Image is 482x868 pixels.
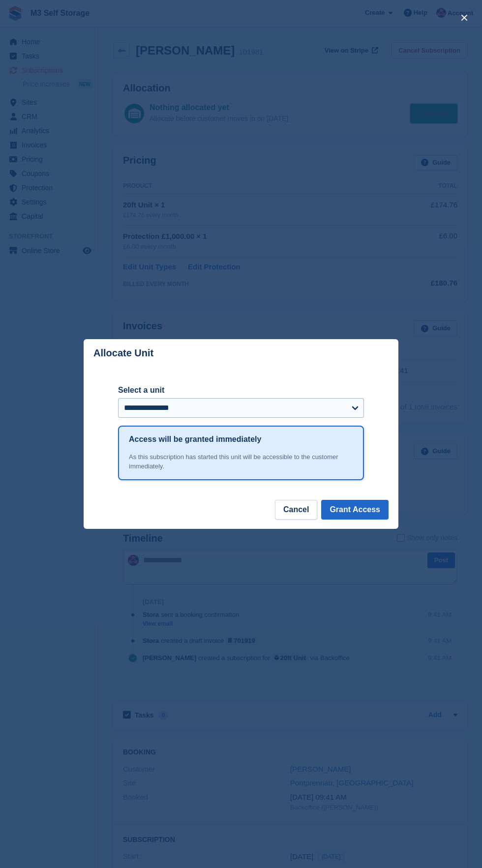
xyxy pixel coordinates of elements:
[275,500,317,520] button: Cancel
[321,500,389,520] button: Grant Access
[118,384,364,396] label: Select a unit
[129,452,353,471] div: As this subscription has started this unit will be accessible to the customer immediately.
[93,347,153,359] p: Allocate Unit
[129,434,261,445] h1: Access will be granted immediately
[456,10,472,26] button: close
